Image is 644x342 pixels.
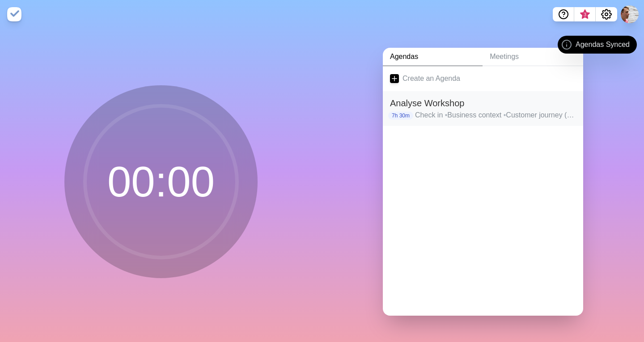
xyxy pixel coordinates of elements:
[7,7,21,21] img: timeblocks logo
[388,112,413,120] p: 7h 30m
[445,111,448,119] span: •
[390,96,576,110] h2: Analyse Workshop
[581,11,589,18] span: 3
[383,48,483,66] a: Agendas
[574,7,596,21] button: What’s new
[596,7,617,21] button: Settings
[483,48,583,66] a: Meetings
[415,110,576,121] p: Check in Business context Customer journey (part 1) Lunch Customer journey (part 2) Data & Heuris...
[504,111,506,119] span: •
[383,66,583,91] a: Create an Agenda
[576,39,630,50] span: Agendas Synced
[553,7,574,21] button: Help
